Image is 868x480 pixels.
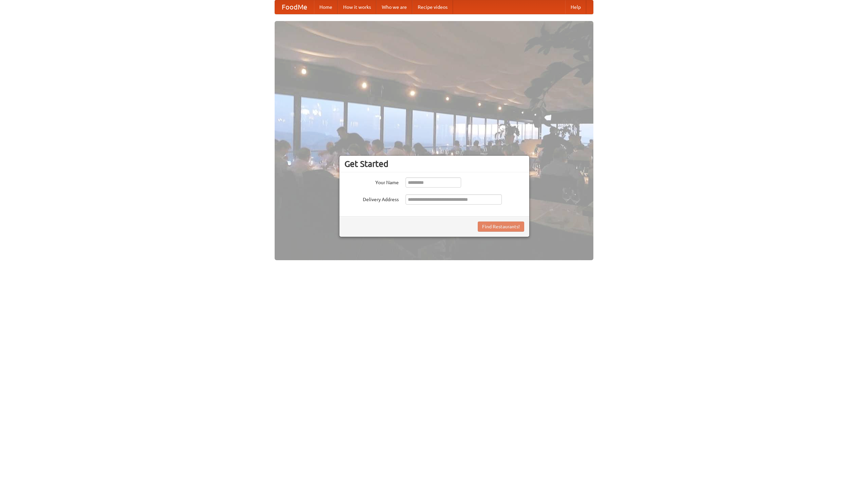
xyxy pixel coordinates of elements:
a: Who we are [376,0,412,14]
label: Your Name [344,177,399,186]
a: How it works [338,0,376,14]
h3: Get Started [344,159,524,169]
a: Recipe videos [412,0,453,14]
a: Home [314,0,338,14]
a: Help [565,0,586,14]
button: Find Restaurants! [478,222,524,232]
label: Delivery Address [344,194,399,203]
a: FoodMe [275,0,314,14]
